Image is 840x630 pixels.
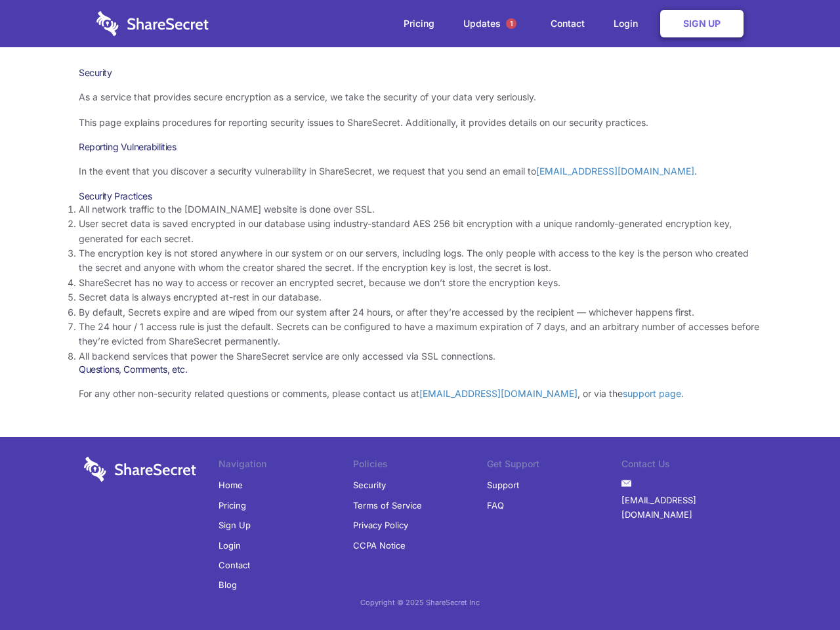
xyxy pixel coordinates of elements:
[219,575,237,595] a: Blog
[79,164,761,178] p: In the event that you discover a security vulnerability in ShareSecret, we request that you send ...
[353,495,422,515] a: Terms of Service
[219,555,250,575] a: Contact
[487,457,621,475] li: Get Support
[390,3,448,44] a: Pricing
[219,475,243,495] a: Home
[506,18,516,29] span: 1
[79,190,761,202] h3: Security Practices
[353,457,488,475] li: Policies
[96,11,209,36] img: logo-wordmark-white-trans-d4663122ce5f474addd5e946df7df03e33cb6a1c49d2221995e7729f52c070b2.svg
[79,305,761,320] li: By default, Secrets expire and are wiped from our system after 24 hours, or after they’re accesse...
[487,495,504,515] a: FAQ
[419,388,577,399] a: [EMAIL_ADDRESS][DOMAIN_NAME]
[621,490,756,525] a: [EMAIL_ADDRESS][DOMAIN_NAME]
[623,388,681,399] a: support page
[536,165,694,177] a: [EMAIL_ADDRESS][DOMAIN_NAME]
[353,515,408,535] a: Privacy Policy
[79,290,761,304] li: Secret data is always encrypted at-rest in our database.
[79,276,761,290] li: ShareSecret has no way to access or recover an encrypted secret, because we don’t store the encry...
[79,202,761,217] li: All network traffic to the [DOMAIN_NAME] website is done over SSL.
[537,3,598,44] a: Contact
[219,457,353,475] li: Navigation
[79,217,761,246] li: User secret data is saved encrypted in our database using industry-standard AES 256 bit encryptio...
[84,457,196,482] img: logo-wordmark-white-trans-d4663122ce5f474addd5e946df7df03e33cb6a1c49d2221995e7729f52c070b2.svg
[600,3,658,44] a: Login
[79,246,761,276] li: The encryption key is not stored anywhere in our system or on our servers, including logs. The on...
[487,475,519,495] a: Support
[219,495,246,515] a: Pricing
[79,90,761,104] p: As a service that provides secure encryption as a service, we take the security of your data very...
[79,115,761,130] p: This page explains procedures for reporting security issues to ShareSecret. Additionally, it prov...
[79,320,761,349] li: The 24 hour / 1 access rule is just the default. Secrets can be configured to have a maximum expi...
[79,67,761,79] h1: Security
[219,515,251,535] a: Sign Up
[79,141,761,153] h3: Reporting Vulnerabilities
[79,387,761,401] p: For any other non-security related questions or comments, please contact us at , or via the .
[219,535,241,555] a: Login
[660,10,744,37] a: Sign Up
[353,475,386,495] a: Security
[353,535,406,555] a: CCPA Notice
[79,364,761,375] h3: Questions, Comments, etc.
[79,349,761,364] li: All backend services that power the ShareSecret service are only accessed via SSL connections.
[621,457,756,475] li: Contact Us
